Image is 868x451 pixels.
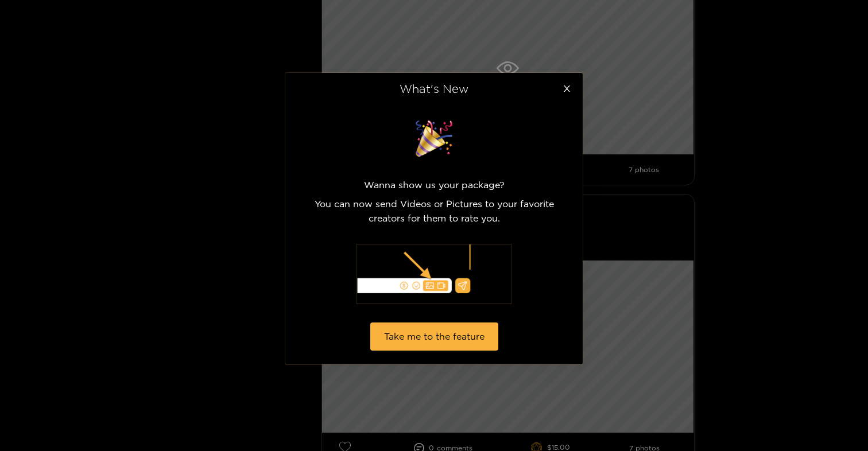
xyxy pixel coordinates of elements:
div: What's New [299,82,569,95]
span: close [563,84,571,93]
button: Close [551,73,583,105]
img: surprise image [405,118,463,160]
img: illustration [356,244,511,304]
button: Take me to the feature [370,322,498,351]
p: You can now send Videos or Pictures to your favorite creators for them to rate you. [299,197,569,226]
p: Wanna show us your package? [299,177,569,192]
